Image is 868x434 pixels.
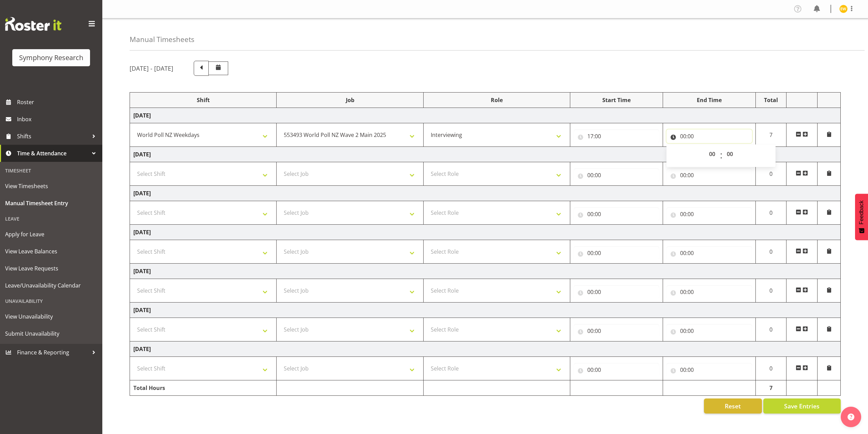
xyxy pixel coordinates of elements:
[2,212,101,226] div: Leave
[17,347,89,358] span: Finance & Reporting
[759,96,783,104] div: Total
[19,53,83,63] div: Symphony Research
[2,308,101,325] a: View Unavailability
[2,226,101,243] a: Apply for Leave
[130,380,277,396] td: Total Hours
[2,277,101,294] a: Leave/Unavailability Calendar
[17,97,99,107] span: Roster
[858,200,865,224] span: Feedback
[5,181,97,191] span: View Timesheets
[2,195,101,212] a: Manual Timesheet Entry
[5,280,97,291] span: Leave/Unavailability Calendar
[755,380,786,396] td: 7
[130,108,841,123] td: [DATE]
[755,279,786,303] td: 0
[784,402,820,410] span: Save Entries
[755,318,786,341] td: 0
[666,285,752,299] input: Click to select...
[755,201,786,225] td: 0
[5,198,97,208] span: Manual Timesheet Entry
[666,207,752,221] input: Click to select...
[280,96,420,104] div: Job
[666,129,752,143] input: Click to select...
[5,17,61,31] img: Rosterit website logo
[574,363,659,377] input: Click to select...
[574,129,659,143] input: Click to select...
[130,36,194,43] h4: Manual Timesheets
[574,168,659,182] input: Click to select...
[2,243,101,260] a: View Leave Balances
[5,246,97,256] span: View Leave Balances
[2,178,101,195] a: View Timesheets
[763,398,841,414] button: Save Entries
[5,311,97,322] span: View Unavailability
[130,264,841,279] td: [DATE]
[2,164,101,178] div: Timesheet
[725,402,741,410] span: Reset
[755,357,786,380] td: 0
[17,131,89,141] span: Shifts
[666,96,752,104] div: End Time
[574,324,659,338] input: Click to select...
[574,285,659,299] input: Click to select...
[130,341,841,357] td: [DATE]
[17,148,89,158] span: Time & Attendance
[130,65,173,72] h5: [DATE] - [DATE]
[5,263,97,274] span: View Leave Requests
[720,147,722,164] span: :
[2,325,101,342] a: Submit Unavailability
[5,229,97,239] span: Apply for Leave
[755,162,786,186] td: 0
[17,114,99,124] span: Inbox
[427,96,567,104] div: Role
[5,328,97,339] span: Submit Unavailability
[755,123,786,147] td: 7
[855,194,868,240] button: Feedback - Show survey
[839,5,848,13] img: enrica-walsh11863.jpg
[2,294,101,308] div: Unavailability
[130,225,841,240] td: [DATE]
[666,324,752,338] input: Click to select...
[574,246,659,260] input: Click to select...
[666,246,752,260] input: Click to select...
[2,260,101,277] a: View Leave Requests
[130,186,841,201] td: [DATE]
[704,398,762,414] button: Reset
[130,147,841,162] td: [DATE]
[574,96,659,104] div: Start Time
[130,303,841,318] td: [DATE]
[755,240,786,264] td: 0
[848,414,854,420] img: help-xxl-2.png
[133,96,273,104] div: Shift
[574,207,659,221] input: Click to select...
[666,363,752,377] input: Click to select...
[666,168,752,182] input: Click to select...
